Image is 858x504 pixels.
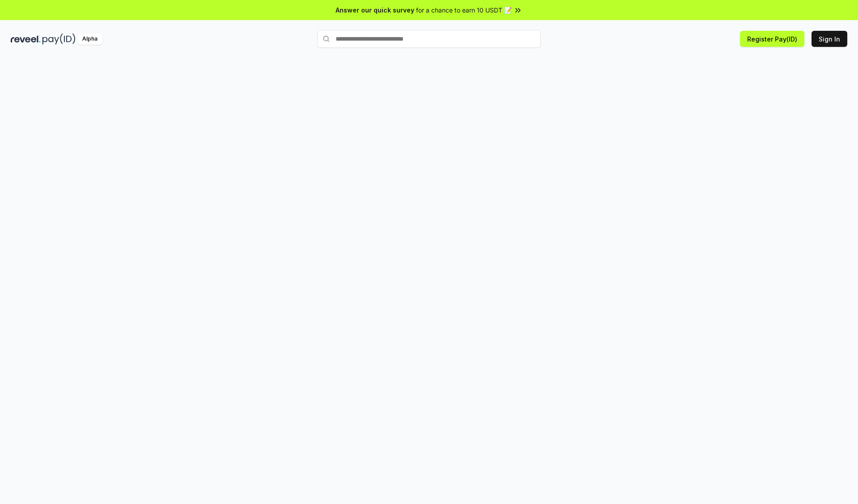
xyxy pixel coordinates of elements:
button: Sign In [812,31,847,47]
img: pay_id [42,33,76,45]
button: Register Pay(ID) [740,31,804,47]
div: Alpha [77,33,102,45]
span: for a chance to earn 10 USDT 📝 [416,5,512,15]
img: reveel_dark [11,33,41,45]
span: Answer our quick survey [336,5,414,15]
